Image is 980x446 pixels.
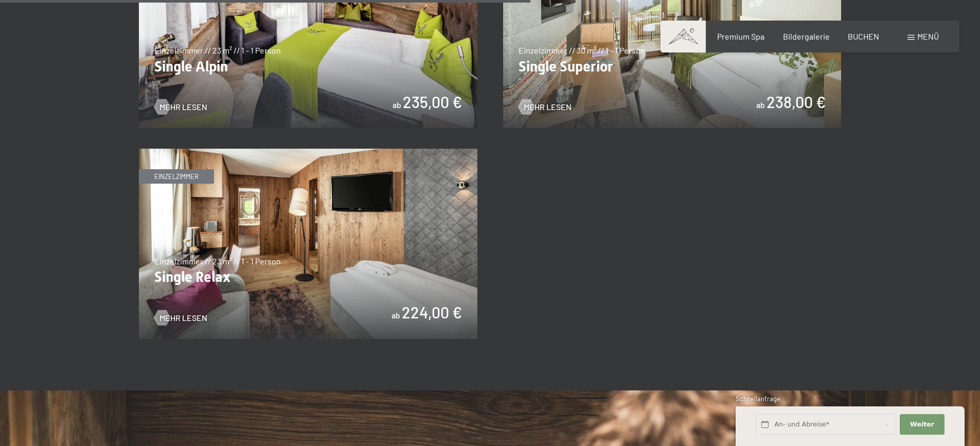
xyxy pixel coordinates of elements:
[139,149,477,339] img: Single Relax
[154,101,207,113] a: Mehr Lesen
[159,101,207,113] span: Mehr Lesen
[519,101,572,113] a: Mehr Lesen
[154,312,207,324] a: Mehr Lesen
[783,31,830,41] a: Bildergalerie
[736,395,780,403] span: Schnellanfrage
[917,31,939,41] span: Menü
[139,149,477,155] a: Single Relax
[524,101,572,113] span: Mehr Lesen
[910,420,934,429] span: Weiter
[717,31,764,41] a: Premium Spa
[159,312,207,324] span: Mehr Lesen
[848,31,879,41] a: BUCHEN
[900,414,944,435] button: Weiter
